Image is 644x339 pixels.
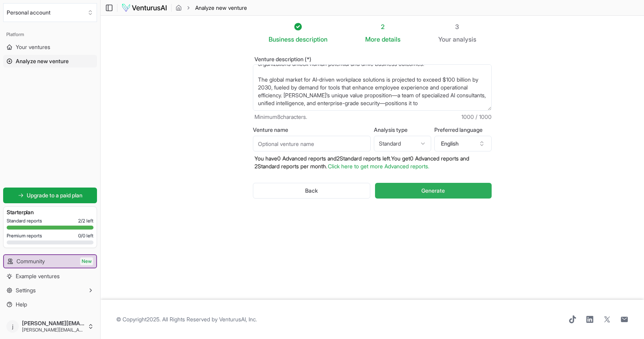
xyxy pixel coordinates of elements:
a: CommunityNew [4,255,96,268]
a: Help [3,298,97,311]
span: j [6,320,19,333]
span: [PERSON_NAME][EMAIL_ADDRESS][PERSON_NAME][PERSON_NAME][DOMAIN_NAME] [22,327,84,333]
span: Generate [421,187,445,195]
img: logo [121,3,167,13]
span: [PERSON_NAME][EMAIL_ADDRESS][PERSON_NAME][PERSON_NAME][DOMAIN_NAME] [22,320,84,327]
span: 2 / 2 left [78,218,93,224]
button: Generate [375,183,492,199]
nav: breadcrumb [176,4,247,12]
a: Click here to get more Advanced reports. [328,163,429,169]
span: Analyze new venture [195,4,247,12]
span: 0 / 0 left [78,233,93,239]
span: More [365,35,380,44]
h3: Starter plan [7,208,93,216]
span: Business [269,35,294,44]
label: Venture name [253,127,371,133]
span: Premium reports [7,233,42,239]
button: Settings [3,284,97,297]
div: 2 [365,22,401,31]
button: j[PERSON_NAME][EMAIL_ADDRESS][PERSON_NAME][PERSON_NAME][DOMAIN_NAME][PERSON_NAME][EMAIL_ADDRESS][... [3,317,97,336]
div: Platform [3,28,97,41]
span: details [382,35,401,43]
button: Select an organization [3,3,97,22]
span: Your ventures [16,43,50,51]
span: Settings [16,286,36,294]
span: Minimum 8 characters. [254,113,307,121]
span: analysis [453,35,476,43]
a: Your ventures [3,41,97,53]
span: Help [16,301,27,308]
a: Example ventures [3,270,97,282]
span: description [296,35,327,43]
button: English [434,136,492,151]
p: You have 0 Advanced reports and 2 Standard reports left. Y ou get 0 Advanced reports and 2 Standa... [253,155,492,170]
a: VenturusAI, Inc [219,316,256,323]
a: Analyze new venture [3,55,97,67]
span: New [80,257,93,265]
span: Example ventures [16,272,60,280]
button: Back [253,183,370,199]
label: Preferred language [434,127,492,133]
span: Community [16,257,45,265]
span: Upgrade to a paid plan [27,191,82,199]
span: Standard reports [7,218,42,224]
span: Your [438,35,451,44]
span: © Copyright 2025 . All Rights Reserved by . [116,315,257,323]
input: Optional venture name [253,136,371,151]
label: Analysis type [374,127,431,133]
span: 1000 / 1000 [461,113,492,121]
span: Analyze new venture [16,57,69,65]
label: Venture description (*) [253,56,492,62]
div: 3 [438,22,476,31]
a: Upgrade to a paid plan [3,188,97,203]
